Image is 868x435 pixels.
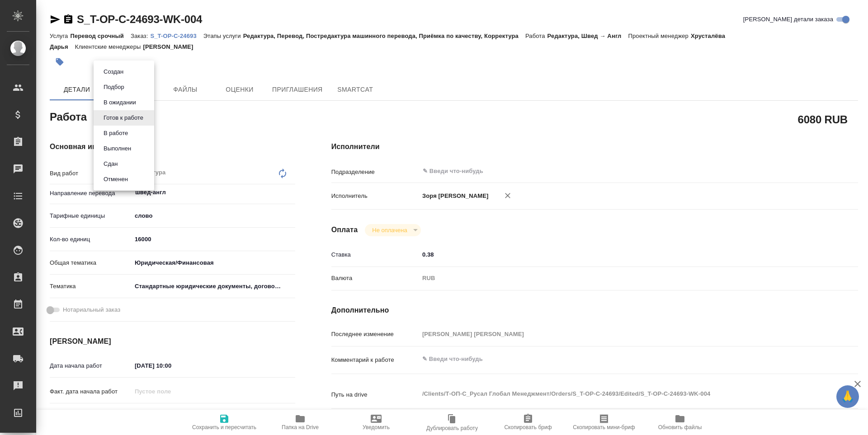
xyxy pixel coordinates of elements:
button: Сдан [101,159,120,169]
button: В работе [101,128,131,138]
button: Создан [101,67,126,77]
button: Готов к работе [101,113,146,123]
button: Подбор [101,82,127,92]
button: Отменен [101,174,131,184]
button: Выполнен [101,144,134,154]
button: В ожидании [101,98,139,108]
